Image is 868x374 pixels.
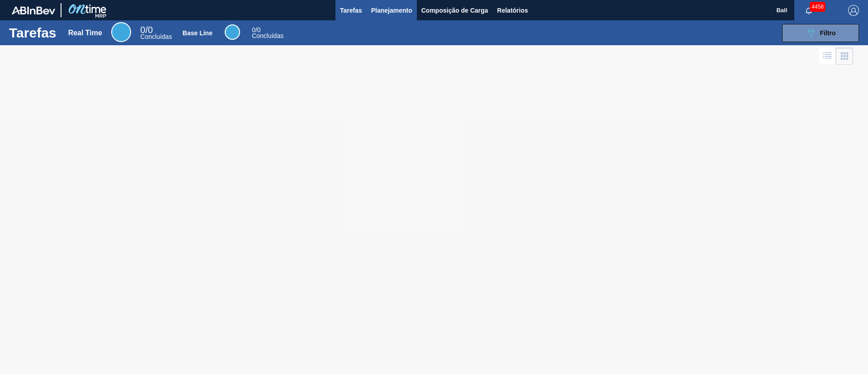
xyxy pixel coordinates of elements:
[252,26,260,33] span: / 0
[794,4,823,17] button: Notificações
[140,25,145,35] span: 0
[140,33,172,40] span: Concluídas
[782,24,859,42] button: Filtro
[820,29,836,37] span: Filtro
[140,26,172,40] div: Real Time
[183,29,212,37] div: Base Line
[371,5,412,16] span: Planejamento
[810,2,826,12] span: 4458
[111,22,131,42] div: Real Time
[497,5,528,16] span: Relatórios
[252,26,255,33] span: 0
[848,5,859,16] img: Logout
[12,6,55,14] img: TNhmsLtSVTkK8tSr43FrP2fwEKptu5GPRR3wAAAABJRU5ErkJggg==
[140,25,153,35] span: / 0
[225,24,240,40] div: Base Line
[340,5,362,16] span: Tarefas
[68,29,102,37] div: Real Time
[252,32,283,39] span: Concluídas
[252,27,283,39] div: Base Line
[421,5,488,16] span: Composição de Carga
[9,28,57,38] h1: Tarefas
